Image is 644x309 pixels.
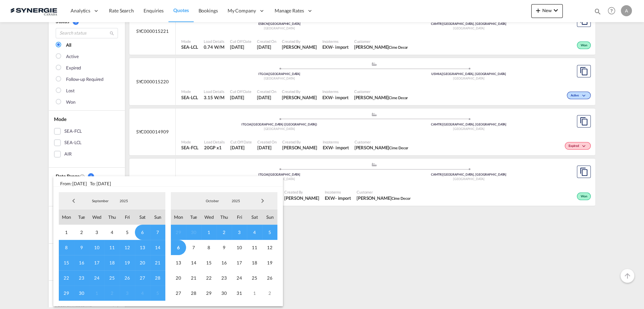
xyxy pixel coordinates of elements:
[224,196,248,206] md-select: Year: 2025
[74,209,89,225] span: Tue
[256,194,269,208] span: Next Month
[104,209,120,225] span: Thu
[112,196,136,206] md-select: Year: 2025
[232,209,247,225] span: Fri
[120,209,135,225] span: Fri
[262,209,277,225] span: Sun
[171,209,186,225] span: Mon
[247,209,262,225] span: Sat
[113,198,135,203] span: 2025
[53,176,283,187] span: From: [DATE] To: [DATE]
[201,198,223,203] span: October
[135,209,150,225] span: Sat
[201,209,217,225] span: Wed
[225,198,247,203] span: 2025
[150,209,165,225] span: Sun
[59,209,74,225] span: Mon
[89,196,112,206] md-select: Month: September
[217,209,232,225] span: Thu
[186,209,201,225] span: Tue
[89,209,104,225] span: Wed
[89,198,111,203] span: September
[201,196,224,206] md-select: Month: October
[67,194,81,208] span: Previous Month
